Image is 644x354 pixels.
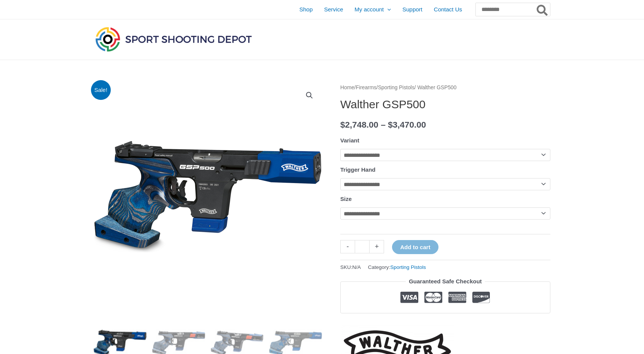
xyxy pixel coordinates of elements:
[392,240,438,254] button: Add to cart
[340,83,550,93] nav: Breadcrumb
[340,262,361,272] span: SKU:
[535,3,550,16] button: Search
[352,264,361,270] span: N/A
[94,25,253,53] img: Sport Shooting Depot
[340,196,352,202] label: Size
[356,85,376,90] a: Firearms
[340,166,376,173] label: Trigger Hand
[303,88,316,102] a: View full-screen image gallery
[381,120,386,130] span: –
[406,276,485,287] legend: Guaranteed Safe Checkout
[340,98,550,111] h1: Walther GSP500
[378,85,414,90] a: Sporting Pistols
[91,80,111,100] span: Sale!
[340,85,354,90] a: Home
[388,120,426,130] bdi: 3,470.00
[390,264,426,270] a: Sporting Pistols
[388,120,393,130] span: $
[340,120,378,130] bdi: 2,748.00
[368,262,426,272] span: Category:
[340,120,345,130] span: $
[340,137,359,144] label: Variant
[94,83,322,311] img: Walther GSP500 .22LR
[340,240,355,253] a: -
[370,240,384,253] a: +
[355,240,370,253] input: Product quantity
